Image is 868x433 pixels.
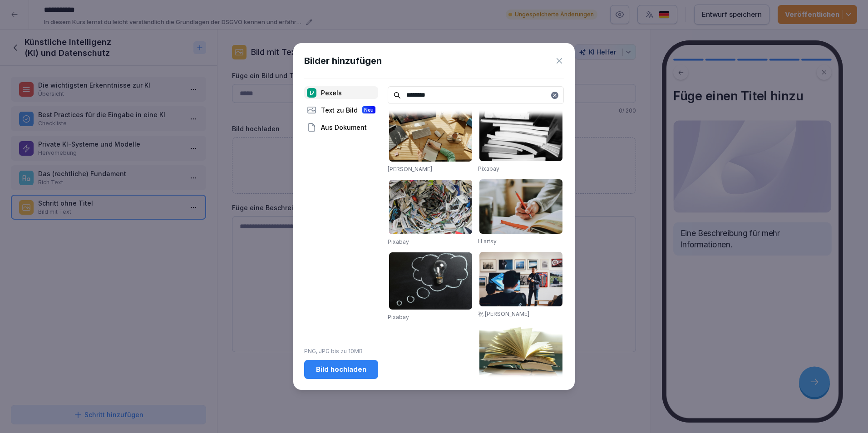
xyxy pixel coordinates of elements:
a: Pixabay [388,314,409,320]
button: Bild hochladen [304,360,378,379]
a: [PERSON_NAME] [388,166,432,172]
a: Pixabay [388,238,409,245]
div: Aus Dokument [304,121,378,133]
img: pexels-photo-355952.jpeg [389,252,472,309]
a: 祝 [PERSON_NAME] [478,310,529,317]
div: Bild hochladen [311,364,371,374]
h1: Bilder hinzufügen [304,54,382,68]
div: Text zu Bild [304,103,378,116]
img: pexels-photo-1925536.jpeg [479,179,562,234]
img: pexels-photo-4144923.jpeg [389,107,472,162]
img: books-book-pages-read-literature-159866.jpeg [479,325,562,379]
a: lil artsy [478,238,497,245]
img: book-address-book-learning-learn-159751.jpeg [389,180,472,234]
a: Pixabay [478,165,499,172]
img: pexels.png [307,88,316,98]
p: PNG, JPG bis zu 10MB [304,347,378,355]
div: Pexels [304,86,378,99]
img: pexels-photo-716276.jpeg [479,252,562,306]
div: Neu [362,106,375,113]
